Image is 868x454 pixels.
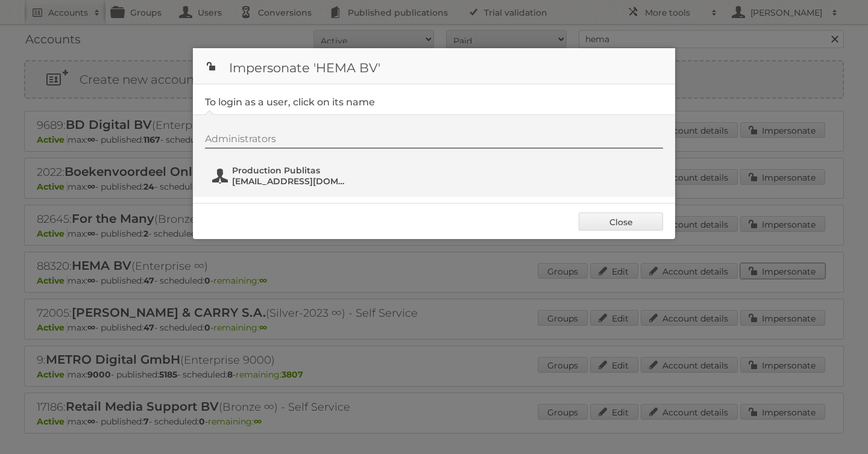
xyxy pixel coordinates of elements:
button: Production Publitas [EMAIL_ADDRESS][DOMAIN_NAME] [211,164,353,188]
span: [EMAIL_ADDRESS][DOMAIN_NAME] [232,176,349,187]
legend: To login as a user, click on its name [205,96,375,108]
a: Close [579,213,663,231]
h1: Impersonate 'HEMA BV' [193,48,675,84]
span: Production Publitas [232,165,349,176]
div: Administrators [205,133,663,149]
